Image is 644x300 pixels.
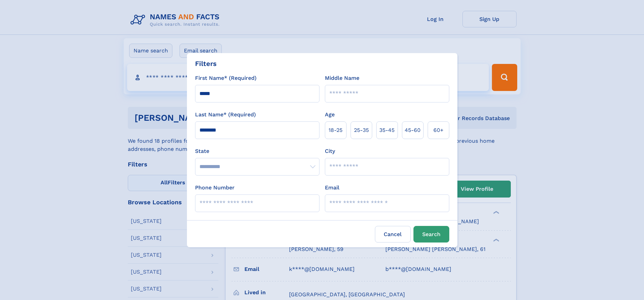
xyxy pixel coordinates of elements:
[195,147,319,155] label: State
[413,226,449,243] button: Search
[325,74,359,82] label: Middle Name
[405,126,421,134] span: 45‑60
[433,126,444,134] span: 60+
[354,126,369,134] span: 25‑35
[195,59,217,69] div: Filters
[375,226,411,243] label: Cancel
[195,111,256,119] label: Last Name* (Required)
[325,111,335,119] label: Age
[379,126,395,134] span: 35‑45
[325,147,335,155] label: City
[329,126,342,134] span: 18‑25
[195,74,257,82] label: First Name* (Required)
[195,184,235,192] label: Phone Number
[325,184,339,192] label: Email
